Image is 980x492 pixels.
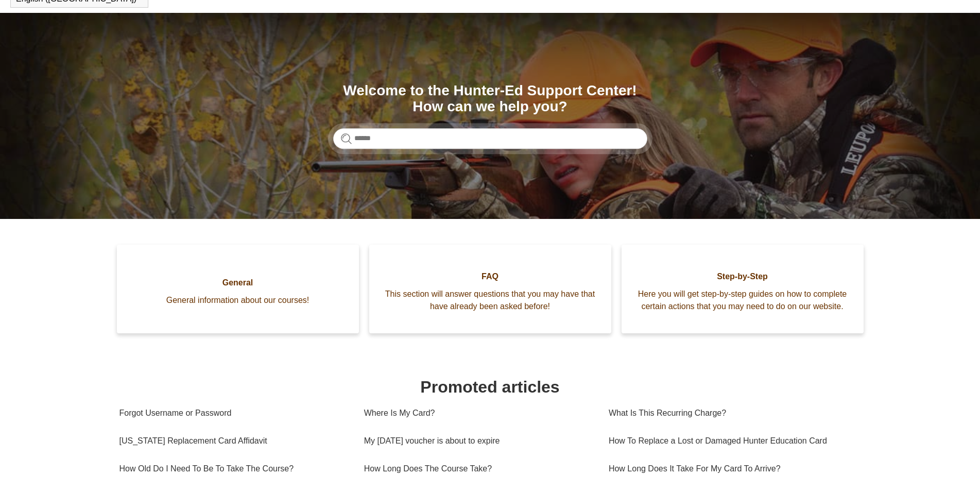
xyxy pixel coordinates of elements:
span: Step-by-Step [637,270,848,283]
a: General General information about our courses! [117,245,359,333]
span: Here you will get step-by-step guides on how to complete certain actions that you may need to do ... [637,288,848,313]
a: My [DATE] voucher is about to expire [364,427,593,455]
a: Where Is My Card? [364,399,593,427]
a: How Old Do I Need To Be To Take The Course? [119,455,349,483]
span: General [132,277,343,289]
a: Forgot Username or Password [119,399,349,427]
a: How To Replace a Lost or Damaged Hunter Education Card [609,427,853,455]
a: How Long Does The Course Take? [364,455,593,483]
a: What Is This Recurring Charge? [609,399,853,427]
h1: Promoted articles [119,375,861,399]
a: How Long Does It Take For My Card To Arrive? [609,455,853,483]
h1: Welcome to the Hunter-Ed Support Center! How can we help you? [333,83,647,115]
a: FAQ This section will answer questions that you may have that have already been asked before! [369,245,611,333]
a: [US_STATE] Replacement Card Affidavit [119,427,349,455]
input: Search [333,128,647,149]
span: FAQ [385,270,596,283]
a: Step-by-Step Here you will get step-by-step guides on how to complete certain actions that you ma... [622,245,864,333]
span: General information about our courses! [132,294,343,307]
span: This section will answer questions that you may have that have already been asked before! [385,288,596,313]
